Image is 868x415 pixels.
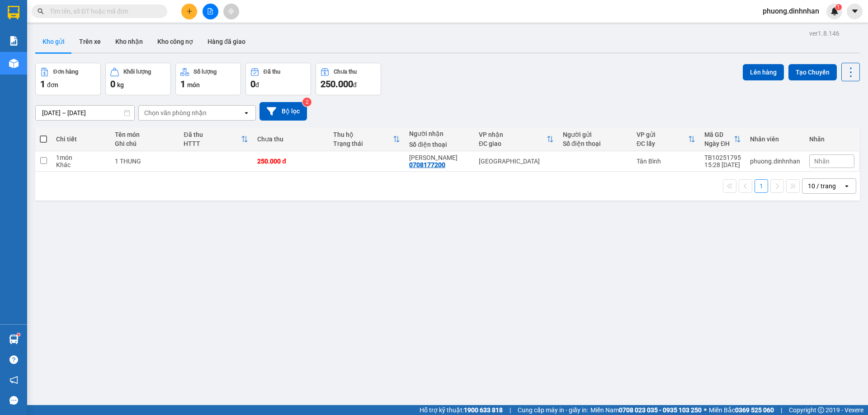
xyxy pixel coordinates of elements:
span: 0 [250,79,255,89]
button: Kho công nợ [150,31,200,52]
span: đ [353,81,357,89]
th: Toggle SortBy [632,127,700,151]
div: Chi tiết [56,135,106,143]
span: Hỗ trợ kỹ thuật: [420,405,503,415]
img: icon-new-feature [830,7,839,15]
span: | [781,405,782,415]
span: question-circle [9,355,18,364]
span: 1 [40,79,45,89]
button: Số lượng1món [175,63,241,95]
svg: open [843,182,850,190]
button: Kho nhận [108,31,150,52]
button: Chưa thu250.000đ [316,63,381,95]
button: aim [223,4,239,19]
div: Ngày ĐH [704,140,734,147]
svg: open [243,109,250,117]
span: đơn [47,81,58,89]
strong: 0369 525 060 [735,406,774,414]
th: Toggle SortBy [474,127,558,151]
th: Toggle SortBy [329,127,405,151]
button: Tạo Chuyến [788,64,837,80]
span: caret-down [851,7,859,15]
button: plus [181,4,197,19]
button: Kho gửi [35,31,72,52]
button: Khối lượng0kg [105,63,171,95]
div: Người nhận [409,130,470,137]
div: Khối lượng [123,69,151,75]
div: Tên món [115,131,175,138]
span: file-add [207,8,213,14]
th: Toggle SortBy [179,127,253,151]
span: plus [186,8,193,14]
strong: 0708 023 035 - 0935 103 250 [619,406,702,414]
span: Miền Nam [590,405,702,415]
button: Lên hàng [743,64,784,80]
div: Đã thu [184,131,241,138]
button: Đã thu0đ [245,63,311,95]
img: logo-vxr [8,6,19,19]
button: Đơn hàng1đơn [35,63,101,95]
div: 10 / trang [808,182,836,191]
button: file-add [203,4,218,19]
button: Trên xe [72,31,108,52]
div: Người gửi [563,131,627,138]
span: | [509,405,511,415]
img: warehouse-icon [9,335,19,344]
button: caret-down [847,4,863,19]
button: Hàng đã giao [200,31,253,52]
div: Chưa thu [334,69,357,75]
div: Mã GD [704,131,734,138]
input: Tìm tên, số ĐT hoặc mã đơn [50,6,156,16]
div: Đơn hàng [53,69,78,75]
div: 0708177200 [409,161,445,168]
span: Miền Bắc [709,405,774,415]
span: aim [228,8,234,14]
div: Khác [56,161,106,168]
div: TB10251795 [704,154,741,161]
div: ver 1.8.146 [809,28,840,38]
span: search [38,8,44,14]
div: Tân Bình [637,158,695,165]
div: Chưa thu [257,135,324,143]
span: copyright [818,407,824,413]
div: phuong.dinhnhan [750,158,800,165]
div: 1 món [56,154,106,161]
span: ⚪️ [704,408,707,412]
div: Đã thu [264,69,280,75]
div: VP nhận [479,131,547,138]
div: [GEOGRAPHIC_DATA] [479,158,554,165]
input: Select a date range. [36,106,134,120]
img: solution-icon [9,36,19,46]
div: Số lượng [193,69,217,75]
div: Nhãn [809,135,854,143]
span: đ [255,81,259,89]
span: Cung cấp máy in - giấy in: [518,405,588,415]
div: 1 THUNG [115,158,175,165]
img: warehouse-icon [9,59,19,68]
button: Bộ lọc [259,102,307,121]
span: 1 [837,4,840,10]
div: Số điện thoại [563,140,627,147]
div: 15:28 [DATE] [704,161,741,168]
span: 1 [180,79,185,89]
div: VP gửi [637,131,688,138]
div: ĐC lấy [637,140,688,147]
div: ĐC giao [479,140,547,147]
div: Thu hộ [333,131,393,138]
span: notification [9,376,18,384]
th: Toggle SortBy [700,127,745,151]
div: Nhân viên [750,135,800,143]
span: message [9,396,18,405]
span: Nhãn [814,158,830,165]
div: Trạng thái [333,140,393,147]
div: Số điện thoại [409,141,470,148]
div: HTTT [184,140,241,147]
div: 250.000 đ [257,158,324,165]
span: phuong.dinhnhan [755,5,826,17]
div: Ghi chú [115,140,175,147]
sup: 1 [835,4,842,10]
strong: 1900 633 818 [464,406,503,414]
sup: 2 [302,98,311,107]
button: 1 [755,179,768,193]
span: 0 [110,79,115,89]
